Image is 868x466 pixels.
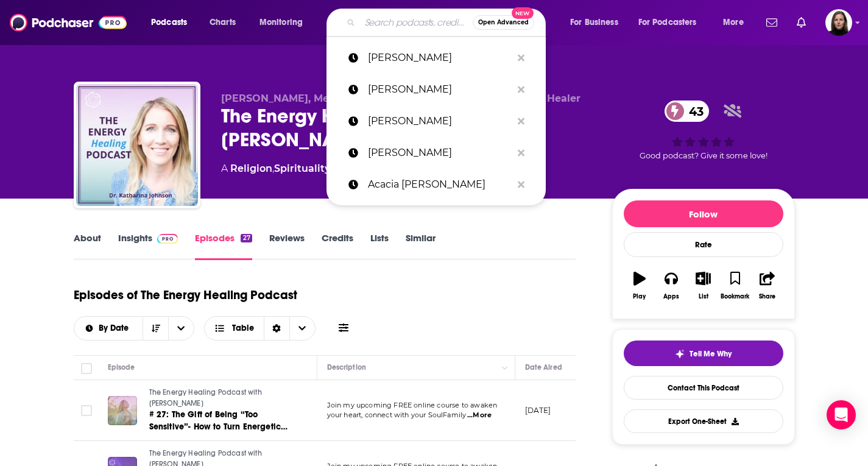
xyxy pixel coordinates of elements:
button: open menu [562,13,633,32]
button: open menu [251,13,319,32]
a: Similar [406,232,436,260]
img: User Profile [825,9,852,36]
span: Logged in as BevCat3 [825,9,852,36]
span: ...More [467,411,492,420]
span: [PERSON_NAME], Medical Intuitive, Medical Doctor and Energy Healer [221,93,580,104]
span: Charts [210,14,236,31]
a: 43 [665,101,710,122]
a: [PERSON_NAME] [326,42,546,74]
button: Show profile menu [825,9,852,36]
span: Toggle select row [81,405,92,416]
a: Credits [322,232,353,260]
a: Religion [230,163,272,174]
div: List [699,293,708,300]
img: Podchaser Pro [157,234,178,244]
span: Podcasts [151,14,187,31]
img: tell me why sparkle [675,349,685,359]
span: Good podcast? Give it some love! [640,151,767,160]
button: Open AdvancedNew [473,15,534,30]
a: Show notifications dropdown [761,12,782,33]
a: Acacia [PERSON_NAME] [326,169,546,200]
p: Coryn Carver [368,137,512,169]
span: Table [232,324,254,333]
a: Lists [370,232,389,260]
button: open menu [143,13,203,32]
div: 43Good podcast? Give it some love! [612,93,795,168]
span: More [723,14,744,31]
img: Podchaser - Follow, Share and Rate Podcasts [10,11,127,34]
button: Apps [655,264,687,308]
span: Tell Me Why [690,349,732,359]
div: Bookmark [721,293,749,300]
div: 27 [241,234,252,242]
a: About [74,232,101,260]
button: open menu [74,324,143,333]
button: tell me why sparkleTell Me Why [624,341,783,366]
span: New [512,7,534,19]
span: Join my upcoming FREE online course to awaken [327,401,498,409]
a: [PERSON_NAME] [326,137,546,169]
a: Episodes27 [195,232,252,260]
span: Open Advanced [478,19,529,26]
a: [PERSON_NAME] [326,105,546,137]
span: For Podcasters [638,14,697,31]
a: [PERSON_NAME] [326,74,546,105]
div: Apps [663,293,679,300]
span: 43 [677,101,710,122]
span: , [272,163,274,174]
button: Share [751,264,783,308]
div: A podcast [221,161,422,176]
h1: Episodes of The Energy Healing Podcast [74,288,297,303]
div: Date Aired [525,360,562,375]
button: Column Actions [498,361,512,375]
span: By Date [99,324,133,333]
button: open menu [715,13,759,32]
span: your heart, connect with your SoulFamily [327,411,467,419]
button: Sort Direction [143,317,168,340]
div: Share [759,293,775,300]
button: open menu [168,317,194,340]
div: Play [633,293,646,300]
button: Export One-Sheet [624,409,783,433]
span: The Energy Healing Podcast with [PERSON_NAME] [149,388,262,408]
h2: Choose List sort [74,316,195,341]
a: The Energy Healing Podcast with [PERSON_NAME] [149,387,295,409]
a: Contact This Podcast [624,376,783,400]
div: Sort Direction [264,317,289,340]
div: Episode [108,360,135,375]
p: katharina Johnson [368,42,512,74]
div: Open Intercom Messenger [827,400,856,429]
a: Show notifications dropdown [792,12,811,33]
span: Monitoring [259,14,303,31]
p: Alison Bested [368,74,512,105]
button: Play [624,264,655,308]
span: # 27: The Gift of Being “Too Sensitive”- How to Turn Energetic Overwhelm into Your Greatest Super... [149,409,288,456]
a: # 27: The Gift of Being “Too Sensitive”- How to Turn Energetic Overwhelm into Your Greatest Super... [149,409,295,433]
button: List [687,264,719,308]
img: The Energy Healing Podcast with Dr. Katharina Johnson [76,84,198,206]
p: Jeanne Green [368,105,512,137]
a: InsightsPodchaser Pro [118,232,178,260]
a: Spirituality [274,163,330,174]
button: Bookmark [719,264,751,308]
p: [DATE] [525,405,551,415]
a: Charts [202,13,243,32]
span: For Business [570,14,618,31]
div: Rate [624,232,783,257]
div: Search podcasts, credits, & more... [338,9,557,37]
input: Search podcasts, credits, & more... [360,13,473,32]
button: open menu [630,13,715,32]
button: Follow [624,200,783,227]
a: Reviews [269,232,305,260]
div: Description [327,360,366,375]
button: Choose View [204,316,316,341]
p: Acacia Rockett [368,169,512,200]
